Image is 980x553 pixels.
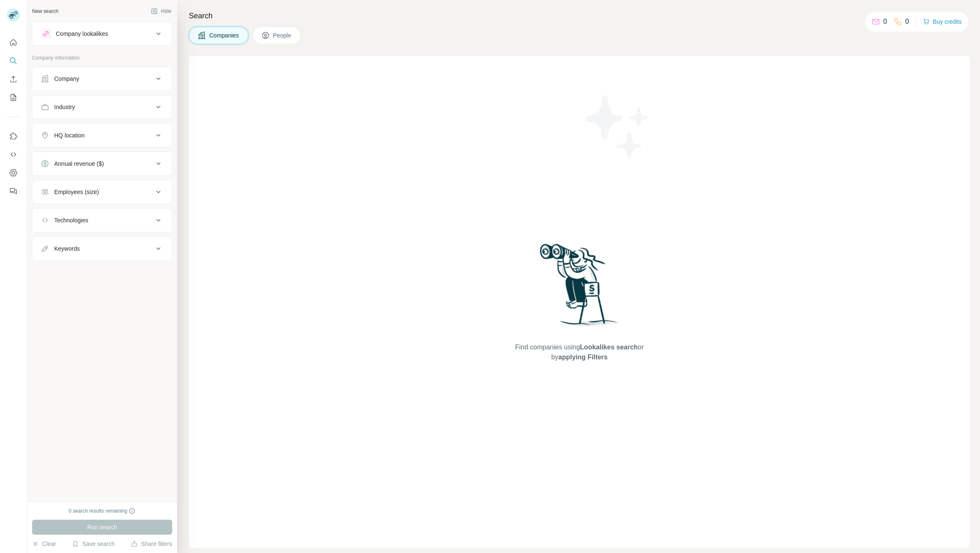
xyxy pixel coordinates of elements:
button: Use Surfe API [7,147,20,162]
span: applying Filters [558,354,607,361]
button: Quick start [7,35,20,50]
div: 0 search results remaining [69,507,136,515]
span: Find companies using or by [513,342,646,362]
p: 0 [883,17,887,27]
span: Lookalikes search [580,344,638,351]
img: Surfe Illustration - Woman searching with binoculars [536,242,623,334]
div: Company [54,75,79,83]
button: Hide [145,5,177,17]
div: New search [32,7,58,15]
button: HQ location [33,125,172,145]
button: Industry [33,97,172,117]
button: Dashboard [7,165,20,180]
div: HQ location [54,131,85,139]
p: Company information [32,54,172,62]
button: Save search [72,540,115,548]
button: Use Surfe on LinkedIn [7,129,20,144]
button: Keywords [33,239,172,259]
button: Search [7,53,20,68]
button: Annual revenue ($) [33,154,172,174]
button: Employees (size) [33,182,172,202]
button: Technologies [33,210,172,230]
div: Technologies [54,216,88,224]
span: Companies [209,31,240,40]
div: Employees (size) [54,188,99,196]
button: Share filters [131,540,172,548]
button: Feedback [7,184,20,199]
div: Industry [54,103,75,111]
button: Enrich CSV [7,72,20,87]
h4: Search [189,10,970,22]
p: 0 [905,17,909,27]
img: Surfe Illustration - Stars [579,89,654,164]
div: Keywords [54,244,80,253]
button: Clear [32,540,56,548]
span: People [273,31,292,40]
button: Buy credits [923,16,962,27]
button: Company lookalikes [33,24,172,44]
div: Company lookalikes [56,30,108,38]
button: My lists [7,90,20,105]
button: Company [33,69,172,89]
div: Annual revenue ($) [54,159,104,168]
